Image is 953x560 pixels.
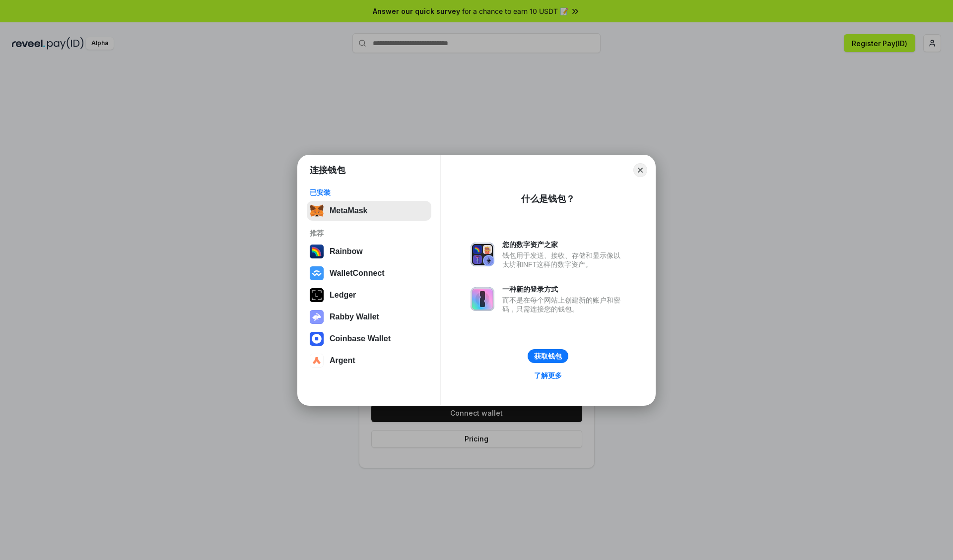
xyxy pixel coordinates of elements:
[521,193,575,205] div: 什么是钱包？
[310,229,428,238] div: 推荐
[502,251,625,269] div: 钱包用于发送、接收、存储和显示像以太坊和NFT这样的数字资产。
[330,206,367,215] div: MetaMask
[307,351,431,371] button: Argent
[310,310,324,324] img: svg+xml,%3Csvg%20xmlns%3D%22http%3A%2F%2Fwww.w3.org%2F2000%2Fsvg%22%20fill%3D%22none%22%20viewBox...
[310,164,345,176] h1: 连接钱包
[307,201,431,221] button: MetaMask
[330,334,391,343] div: Coinbase Wallet
[310,188,428,197] div: 已安装
[633,163,647,177] button: Close
[330,356,355,365] div: Argent
[330,312,379,321] div: Rabby Wallet
[330,247,363,256] div: Rainbow
[502,285,625,294] div: 一种新的登录方式
[310,354,324,368] img: svg+xml,%3Csvg%20width%3D%2228%22%20height%3D%2228%22%20viewBox%3D%220%200%2028%2028%22%20fill%3D...
[310,266,324,280] img: svg+xml,%3Csvg%20width%3D%2228%22%20height%3D%2228%22%20viewBox%3D%220%200%2028%2028%22%20fill%3D...
[528,369,568,382] a: 了解更多
[307,307,431,327] button: Rabby Wallet
[502,240,625,249] div: 您的数字资产之家
[307,263,431,283] button: WalletConnect
[528,349,568,363] button: 获取钱包
[310,332,324,346] img: svg+xml,%3Csvg%20width%3D%2228%22%20height%3D%2228%22%20viewBox%3D%220%200%2028%2028%22%20fill%3D...
[471,243,494,266] img: svg+xml,%3Csvg%20xmlns%3D%22http%3A%2F%2Fwww.w3.org%2F2000%2Fsvg%22%20fill%3D%22none%22%20viewBox...
[310,288,324,302] img: svg+xml,%3Csvg%20xmlns%3D%22http%3A%2F%2Fwww.w3.org%2F2000%2Fsvg%22%20width%3D%2228%22%20height%3...
[310,204,324,218] img: svg+xml,%3Csvg%20fill%3D%22none%22%20height%3D%2233%22%20viewBox%3D%220%200%2035%2033%22%20width%...
[307,285,431,305] button: Ledger
[502,296,625,313] div: 而不是在每个网站上创建新的账户和密码，只需连接您的钱包。
[330,269,385,278] div: WalletConnect
[330,291,356,300] div: Ledger
[471,287,494,311] img: svg+xml,%3Csvg%20xmlns%3D%22http%3A%2F%2Fwww.w3.org%2F2000%2Fsvg%22%20fill%3D%22none%22%20viewBox...
[307,242,431,261] button: Rainbow
[534,371,562,380] div: 了解更多
[310,245,324,258] img: svg+xml,%3Csvg%20width%3D%22120%22%20height%3D%22120%22%20viewBox%3D%220%200%20120%20120%22%20fil...
[307,329,431,349] button: Coinbase Wallet
[534,352,562,361] div: 获取钱包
